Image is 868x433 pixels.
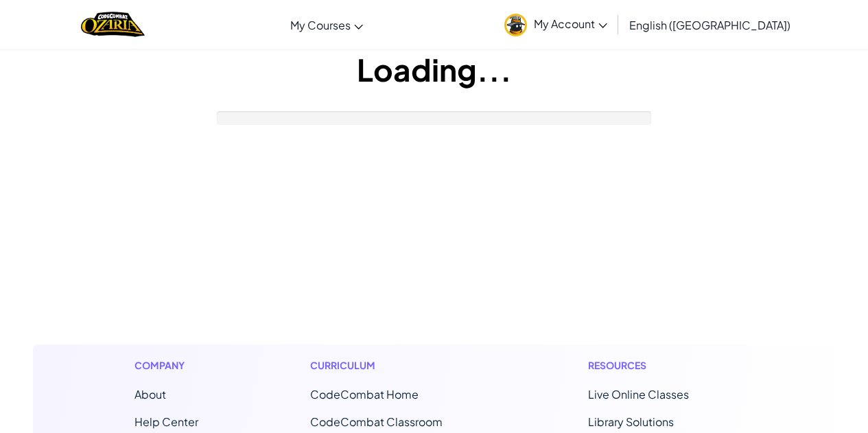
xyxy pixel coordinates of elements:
a: Help Center [134,414,198,429]
a: CodeCombat Classroom [310,414,443,429]
img: Home [81,10,145,38]
span: My Account [534,16,607,31]
a: English ([GEOGRAPHIC_DATA]) [622,6,797,43]
a: About [134,387,166,401]
a: Ozaria by CodeCombat logo [81,10,145,38]
h1: Company [134,358,198,373]
span: English ([GEOGRAPHIC_DATA]) [629,18,790,32]
span: CodeCombat Home [310,387,419,401]
a: Live Online Classes [588,387,689,401]
h1: Curriculum [310,358,476,373]
a: My Account [497,3,614,46]
a: Library Solutions [588,414,674,429]
img: avatar [504,14,527,36]
a: My Courses [283,6,370,43]
span: My Courses [290,18,351,32]
h1: Resources [588,358,734,373]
